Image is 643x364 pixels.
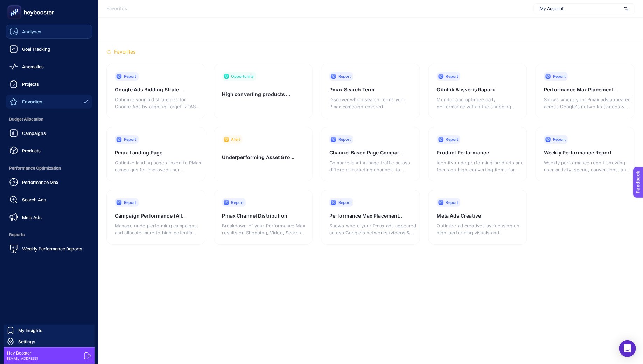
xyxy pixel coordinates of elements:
[222,154,302,165] h3: Underperforming Asset Gro...
[22,214,42,220] span: Meta Ads
[446,200,459,205] span: Report
[437,96,524,110] p: Monitor and optimize daily performance within the shopping funnel
[6,126,92,140] a: Campaigns
[115,212,195,219] h3: Campaign Performance (All...
[6,25,92,39] a: Analyses
[22,99,42,104] span: Favorites
[115,96,202,110] p: Optimize your bid strategies for Google Ads by aligning Target ROAS and CPA with actual results.
[619,340,636,357] div: Open Intercom Messenger
[22,130,46,136] span: Campaigns
[115,159,202,173] p: Optimize landing pages linked to PMax campaigns for improved user engagement.
[6,144,92,158] a: Products
[544,96,631,110] p: Shows where your Pmax ads appeared across Google's networks (videos & apps) and how each placemen...
[6,112,92,126] span: Budget Allocation
[6,193,92,207] a: Search Ads
[437,86,517,93] h3: Günlük Alışveriş Raporu
[231,74,254,79] span: Opportunity
[553,137,566,142] span: Report
[222,222,309,236] p: Breakdown of your Performance Max results on Shopping, Video, Search and Display
[106,6,127,12] span: Favorites
[222,91,302,102] h3: High converting products ...
[22,148,41,153] span: Products
[222,212,302,219] h3: Pmax Channel Distribution
[6,77,92,91] a: Projects
[6,60,92,74] a: Anomalies
[7,350,38,356] span: Hey Booster
[22,246,82,252] span: Weekly Performance Reports
[329,222,417,236] p: Shows where your Pmax ads appeared across Google's networks (videos & apps) and how each placemen...
[18,339,35,344] span: Settings
[437,159,524,173] p: Identify underperforming products and focus on high-converting items for better results.
[6,95,92,109] a: Favorites
[22,46,50,52] span: Goal Tracking
[624,5,629,12] img: svg%3e
[231,137,240,142] span: Alert
[446,137,459,142] span: Report
[540,6,622,12] span: My Account
[338,74,351,79] span: Report
[6,42,92,56] a: Goal Tracking
[544,159,631,173] p: Weekly performance report showing user activity, spend, conversions, and ROAS trends by week.
[329,96,417,110] p: Discover which search terms your Pmax campaign covered.
[124,74,137,79] span: Report
[437,212,517,219] h3: Meta Ads Creative
[22,81,39,87] span: Projects
[446,74,459,79] span: Report
[6,242,92,256] a: Weekly Performance Reports
[22,197,46,202] span: Search Ads
[18,328,42,333] span: My Insights
[329,159,417,173] p: Compare landing page traffic across different marketing channels to identify and optimize the mos...
[7,356,38,361] span: [EMAIL_ADDRESS]
[437,222,524,236] p: Optimize ad creatives by focusing on high-performing visuals and messaging while addressing low-c...
[4,2,27,8] span: Feedback
[553,74,566,79] span: Report
[22,29,41,34] span: Analyses
[544,86,624,93] h3: Performance Max Placement...
[6,175,92,189] a: Performance Max
[115,86,195,93] h3: Google Ads Bidding Strate...
[338,200,351,205] span: Report
[4,336,95,347] a: Settings
[4,325,95,336] a: My Insights
[6,228,92,242] span: Reports
[6,161,92,175] span: Performance Optimization
[329,149,409,156] h3: Channel Based Page Compar...
[437,149,517,156] h3: Product Performance
[115,149,195,156] h3: Pmax Landing Page
[22,179,58,185] span: Performance Max
[329,212,409,219] h3: Performance Max Placement...
[544,149,624,156] h3: Weekly Performance Report
[6,210,92,224] a: Meta Ads
[124,200,137,205] span: Report
[329,86,409,93] h3: Pmax Search Term
[231,200,244,205] span: Report
[22,64,44,69] span: Anomalies
[124,137,137,142] span: Report
[338,137,351,142] span: Report
[114,48,135,55] span: Favorites
[115,222,202,236] p: Manage underperforming campaigns, and allocate more to high-potential, low-budget campaigns.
